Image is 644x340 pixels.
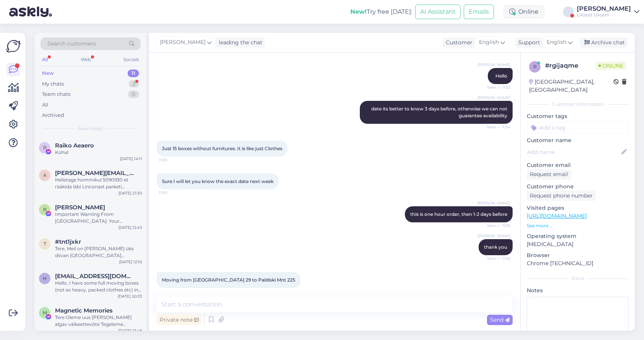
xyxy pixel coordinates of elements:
[547,38,566,47] span: English
[55,314,142,328] div: Tere Oleme uus [PERSON_NAME] algav väikeettevõte Tegeleme fotomagnetite valmistamisega, 5x5 cm, n...
[6,39,21,53] img: Askly Logo
[410,211,507,217] span: this is one hour order, then 1-2 days before
[527,136,629,144] p: Customer name
[477,62,510,68] span: [PERSON_NAME]
[55,211,142,225] div: Important Warning From [GEOGRAPHIC_DATA]: Your Facebook page is scheduled for permanent deletion ...
[515,39,540,47] div: Support
[577,6,631,12] div: [PERSON_NAME]
[527,101,629,108] div: Customer information
[527,212,587,219] a: [URL][DOMAIN_NAME]
[128,70,139,77] div: 11
[55,245,142,259] div: Tere, Meil on [PERSON_NAME] üks diivan [GEOGRAPHIC_DATA] kesklinnast Mustamäele toimetada. Kas sa...
[159,190,188,196] span: 11:55
[159,157,188,163] span: 11:55
[527,275,629,282] div: Extra
[42,112,64,119] div: Archived
[482,124,510,130] span: Seen ✓ 11:54
[43,310,47,316] span: M
[55,176,142,190] div: Helistage hommikul 5090930 et rääkida läbi Linconast parketi toomine Pallasti 44 5
[55,307,113,314] span: Magnetic Memories
[464,5,494,19] button: Emails
[527,222,629,229] p: See more ...
[55,149,142,156] div: Kohal
[47,40,96,48] span: Search customers
[527,169,571,180] div: Request email
[55,238,81,245] span: #tnt1jxkr
[477,95,510,100] span: [PERSON_NAME]
[162,277,295,283] span: Moving from [GEOGRAPHIC_DATA] 29 to Paldiski Mnt 225
[527,232,629,240] p: Operating system
[118,328,142,334] div: [DATE] 13:46
[527,240,629,248] p: [MEDICAL_DATA]
[477,200,510,206] span: [PERSON_NAME]
[162,146,282,151] span: Just 15 boxes without furnitures. It is like just Clothes
[527,148,620,156] input: Add name
[55,142,94,149] span: Raiko Aeaero
[78,125,103,132] span: New chats
[43,145,47,151] span: R
[79,55,92,65] div: Web
[55,280,142,293] div: Hello, I have some full moving boxes (not so heavy, packed clothes etc) in a storage place at par...
[43,275,47,281] span: h
[533,64,537,70] span: r
[118,225,142,230] div: [DATE] 12:43
[122,55,141,65] div: Socials
[350,7,412,16] div: Try free [DATE]:
[120,156,142,162] div: [DATE] 14:11
[43,172,47,178] span: a
[595,62,626,70] span: Online
[477,233,510,239] span: [PERSON_NAME]
[527,259,629,267] p: Chrome [TECHNICAL_ID]
[44,241,46,247] span: t
[159,288,188,294] span: 11:55
[162,178,273,184] span: Sure I will let you know the exact date next week
[527,287,629,295] p: Notes
[482,84,510,90] span: Seen ✓ 11:53
[527,183,629,191] p: Customer phone
[479,38,499,47] span: English
[529,78,613,94] div: [GEOGRAPHIC_DATA], [GEOGRAPHIC_DATA]
[42,80,64,88] div: My chats
[55,170,134,176] span: andreas.aho@gmail.com
[40,55,49,65] div: All
[503,5,545,19] div: Online
[545,61,595,70] div: # rgijaqme
[371,106,508,118] span: date its better to know 3 days before, otherwise we can not guarantee availability
[55,273,134,280] span: handeyetkinn@gmail.com
[484,244,507,250] span: thank you
[415,5,461,19] button: AI Assistant
[42,70,54,77] div: New
[577,12,631,18] div: Uksest Ukseni
[527,122,629,133] input: Add a tag
[482,256,510,261] span: Seen ✓ 11:55
[580,37,628,48] div: Archive chat
[490,316,510,323] span: Send
[527,112,629,120] p: Customer tags
[443,39,472,47] div: Customer
[527,191,596,201] div: Request phone number
[119,259,142,265] div: [DATE] 12:10
[42,101,49,109] div: All
[157,315,202,325] div: Private note
[216,39,262,47] div: leading the chat
[42,91,70,98] div: Team chats
[160,38,205,47] span: [PERSON_NAME]
[527,251,629,259] p: Browser
[55,204,105,211] span: Rafael Snow
[495,73,507,79] span: Hello
[118,293,142,299] div: [DATE] 20:33
[527,204,629,212] p: Visited pages
[128,91,139,98] div: 0
[527,161,629,169] p: Customer email
[577,6,639,18] a: [PERSON_NAME]Uksest Ukseni
[43,207,47,212] span: R
[350,8,367,15] b: New!
[118,190,142,196] div: [DATE] 21:30
[482,223,510,228] span: Seen ✓ 11:55
[129,80,139,88] div: 2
